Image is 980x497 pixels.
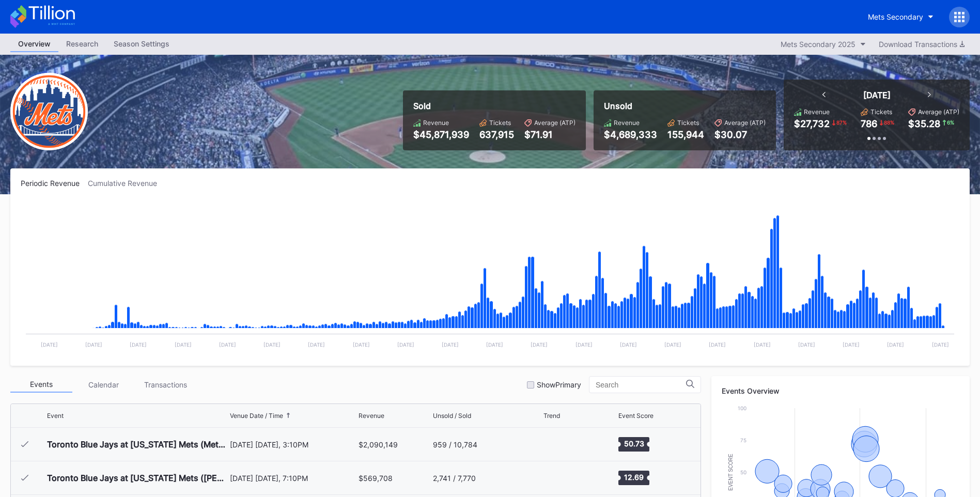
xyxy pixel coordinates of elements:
[106,36,177,52] a: Season Settings
[413,129,469,140] div: $45,871,939
[175,341,192,348] text: [DATE]
[932,341,949,348] text: [DATE]
[433,412,471,420] div: Unsold / Sold
[667,129,704,140] div: 155,944
[219,341,236,348] text: [DATE]
[543,412,560,420] div: Trend
[10,36,58,52] a: Overview
[575,341,593,348] text: [DATE]
[72,377,134,393] div: Calendar
[10,73,88,150] img: New-York-Mets-Transparent.png
[21,200,959,355] svg: Chart title
[534,119,575,127] div: Average (ATP)
[543,431,574,457] svg: Chart title
[486,341,503,348] text: [DATE]
[85,341,102,348] text: [DATE]
[804,108,830,116] div: Revenue
[843,341,860,348] text: [DATE]
[728,454,734,491] text: Event Score
[47,439,227,449] div: Toronto Blue Jays at [US_STATE] Mets (Mets Opening Day)
[88,179,165,188] div: Cumulative Revenue
[614,119,640,127] div: Revenue
[41,341,58,348] text: [DATE]
[413,101,575,111] div: Sold
[263,341,281,348] text: [DATE]
[887,341,904,348] text: [DATE]
[863,90,891,100] div: [DATE]
[442,341,459,348] text: [DATE]
[618,412,654,420] div: Event Score
[908,118,940,129] div: $35.28
[868,12,923,21] div: Mets Secondary
[664,341,681,348] text: [DATE]
[106,36,177,51] div: Season Settings
[359,412,384,420] div: Revenue
[359,440,398,449] div: $2,090,149
[433,474,476,483] div: 2,741 / 7,770
[754,341,771,348] text: [DATE]
[624,473,644,482] text: 12.69
[946,118,955,127] div: 6 %
[596,381,686,389] input: Search
[134,377,196,393] div: Transactions
[714,129,766,140] div: $30.07
[230,440,356,449] div: [DATE] [DATE], 3:10PM
[397,341,414,348] text: [DATE]
[423,119,449,127] div: Revenue
[835,118,848,127] div: 87 %
[230,474,356,483] div: [DATE] [DATE], 7:10PM
[537,380,581,389] div: Show Primary
[10,377,72,393] div: Events
[798,341,815,348] text: [DATE]
[308,341,325,348] text: [DATE]
[775,37,871,51] button: Mets Secondary 2025
[47,473,227,483] div: Toronto Blue Jays at [US_STATE] Mets ([PERSON_NAME] Players Pin Giveaway)
[860,7,941,26] button: Mets Secondary
[230,412,283,420] div: Venue Date / Time
[58,36,106,52] a: Research
[738,405,746,411] text: 100
[531,341,548,348] text: [DATE]
[879,40,965,49] div: Download Transactions
[524,129,575,140] div: $71.91
[870,108,892,116] div: Tickets
[709,341,726,348] text: [DATE]
[740,437,746,443] text: 75
[918,108,959,116] div: Average (ATP)
[677,119,699,127] div: Tickets
[359,474,393,483] div: $569,708
[740,469,746,475] text: 50
[861,118,877,129] div: 786
[433,440,477,449] div: 959 / 10,784
[47,412,64,420] div: Event
[58,36,106,51] div: Research
[353,341,370,348] text: [DATE]
[883,118,895,127] div: 88 %
[604,129,657,140] div: $4,689,333
[21,179,88,188] div: Periodic Revenue
[874,37,970,51] button: Download Transactions
[479,129,514,140] div: 637,915
[604,101,766,111] div: Unsold
[624,439,644,448] text: 50.73
[794,118,830,129] div: $27,732
[130,341,147,348] text: [DATE]
[722,386,959,395] div: Events Overview
[781,40,855,49] div: Mets Secondary 2025
[724,119,766,127] div: Average (ATP)
[543,465,574,491] svg: Chart title
[489,119,511,127] div: Tickets
[620,341,637,348] text: [DATE]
